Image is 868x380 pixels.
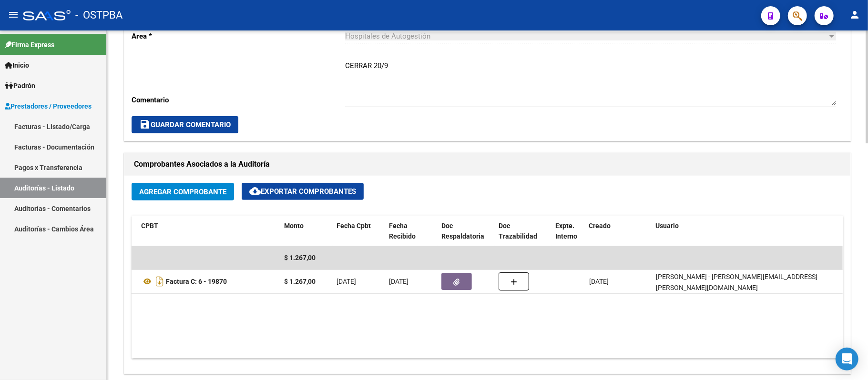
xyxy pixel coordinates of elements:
span: Doc Respaldatoria [441,222,484,240]
span: Agregar Comprobante [139,188,226,196]
button: Exportar Comprobantes [242,183,364,200]
span: [DATE] [337,278,356,285]
span: [PERSON_NAME] - [PERSON_NAME][EMAIL_ADDRESS][PERSON_NAME][DOMAIN_NAME] [656,273,817,291]
datatable-header-cell: Fecha Cpbt [333,216,385,247]
p: Comentario [132,95,345,105]
span: Expte. Interno [556,222,578,240]
span: $ 1.267,00 [284,254,316,261]
strong: Factura C: 6 - 19870 [166,278,227,285]
strong: $ 1.267,00 [284,278,316,285]
span: Hospitales de Autogestión [345,32,430,40]
div: Open Intercom Messenger [836,348,858,370]
datatable-header-cell: Usuario [652,216,843,247]
datatable-header-cell: Doc Respaldatoria [438,216,495,247]
mat-icon: cloud_download [249,185,261,197]
span: Monto [284,222,304,230]
span: Firma Express [5,40,54,50]
datatable-header-cell: Creado [585,216,652,247]
mat-icon: person [849,9,860,20]
datatable-header-cell: Expte. Interno [552,216,585,247]
p: Area * [132,31,345,41]
mat-icon: save [139,119,151,130]
span: Creado [589,222,611,230]
span: Prestadores / Proveedores [5,101,92,111]
span: [DATE] [589,278,609,285]
span: Doc Trazabilidad [499,222,537,240]
span: Fecha Recibido [389,222,416,240]
span: Fecha Cpbt [337,222,371,230]
span: Usuario [656,222,679,230]
mat-icon: menu [8,9,19,20]
datatable-header-cell: Fecha Recibido [385,216,438,247]
datatable-header-cell: CPBT [137,216,280,247]
span: Inicio [5,60,29,70]
i: Descargar documento [153,274,166,289]
button: Agregar Comprobante [132,183,234,200]
datatable-header-cell: Doc Trazabilidad [495,216,552,247]
span: [DATE] [389,278,408,285]
h1: Comprobantes Asociados a la Auditoría [134,157,841,172]
button: Guardar Comentario [132,116,238,133]
span: - OSTPBA [75,5,123,26]
span: CPBT [141,222,158,230]
datatable-header-cell: Monto [280,216,333,247]
span: Guardar Comentario [139,120,231,129]
span: Padrón [5,80,35,91]
span: Exportar Comprobantes [249,187,356,196]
